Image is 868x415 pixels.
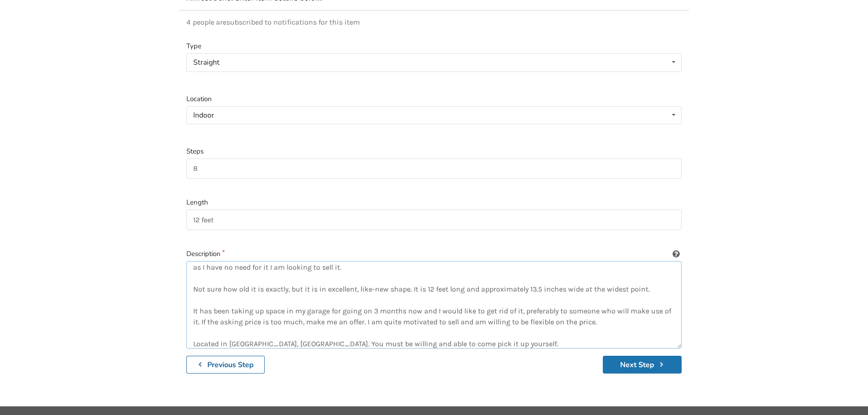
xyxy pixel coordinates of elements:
div: Straight [193,59,220,66]
label: Description [186,249,682,259]
b: Previous Step [207,360,254,370]
label: Location [186,94,682,104]
label: Steps [186,146,682,157]
p: 4 people are subscribed to notifications for this item [186,18,682,26]
button: Next Step [603,356,682,374]
label: Length [186,197,682,208]
label: Type [186,41,682,51]
textarea: I recently moved into a new home previously owned by a senior citizen. A 12 foot ThyssenKrupp sta... [186,261,682,348]
div: Indoor [193,112,214,119]
button: Previous Step [186,356,265,374]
